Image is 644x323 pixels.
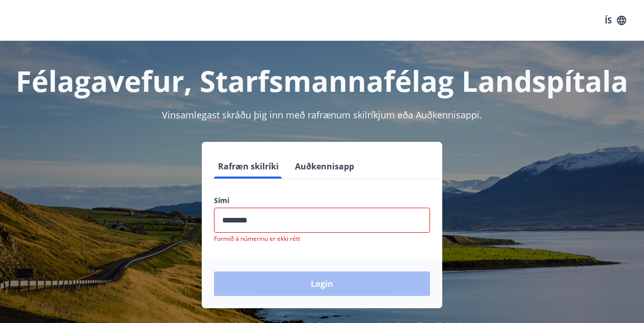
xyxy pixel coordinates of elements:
span: Vinsamlegast skráðu þig inn með rafrænum skilríkjum eða Auðkennisappi. [162,109,482,121]
label: Sími [214,195,430,206]
button: Rafræn skilríki [214,154,283,179]
p: Formið á númerinu er ekki rétt [214,235,430,243]
button: Auðkennisapp [291,154,358,179]
h1: Félagavefur, Starfsmannafélag Landspítala [12,61,632,100]
button: ÍS [599,11,632,30]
